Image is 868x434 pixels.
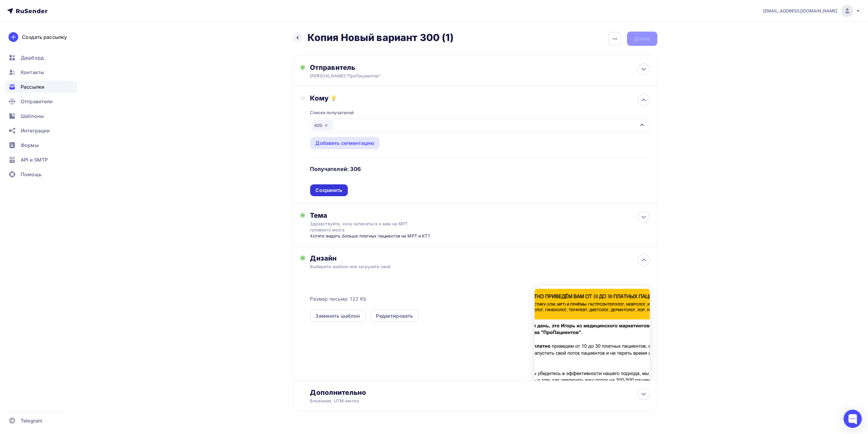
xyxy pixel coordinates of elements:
[21,98,53,105] span: Отправители
[21,142,39,149] span: Формы
[22,33,67,41] div: Создать рассылку
[316,139,375,147] div: Добавить сегментацию
[5,110,77,122] a: Шаблоны
[21,83,44,91] span: Рассылки
[310,388,650,397] div: Дополнительно
[5,95,77,108] a: Отправители
[310,110,354,116] div: Списки получателей
[310,254,650,262] div: Дизайн
[5,81,77,93] a: Рассылки
[310,233,430,239] div: Хотите видеть больше платных пациентов на МРТ и КТ?
[310,73,428,79] div: [PERSON_NAME]"ПроПациентов"
[310,118,650,133] button: 400
[21,69,44,76] span: Контакты
[21,417,42,424] span: Telegram
[310,295,367,302] span: Размер письма: 122 Kb
[21,127,50,134] span: Интеграции
[763,5,861,17] a: [EMAIL_ADDRESS][DOMAIN_NAME]
[310,264,616,270] div: Выберите шаблон или загрузите свой
[376,312,413,320] div: Редактировать
[5,52,77,64] a: Дашборд
[5,139,77,151] a: Формы
[310,94,650,102] div: Кому
[310,166,361,173] h4: Получателей: 306
[21,54,44,61] span: Дашборд
[21,171,42,178] span: Помощь
[316,312,360,320] div: Заменить шаблон
[310,398,616,404] div: Вложения, UTM–метки
[307,32,454,44] h2: Копия Новый вариант 300 (1)
[21,112,44,120] span: Шаблоны
[310,221,418,233] div: Здравствуйте, хочу записаться к вам на МРТ головного мозга
[310,63,441,72] div: Отправитель
[21,156,48,163] span: API и SMTP
[310,211,430,220] div: Тема
[316,187,342,194] div: Сохранить
[5,66,77,78] a: Контакты
[312,120,333,131] div: 400
[763,8,838,14] span: [EMAIL_ADDRESS][DOMAIN_NAME]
